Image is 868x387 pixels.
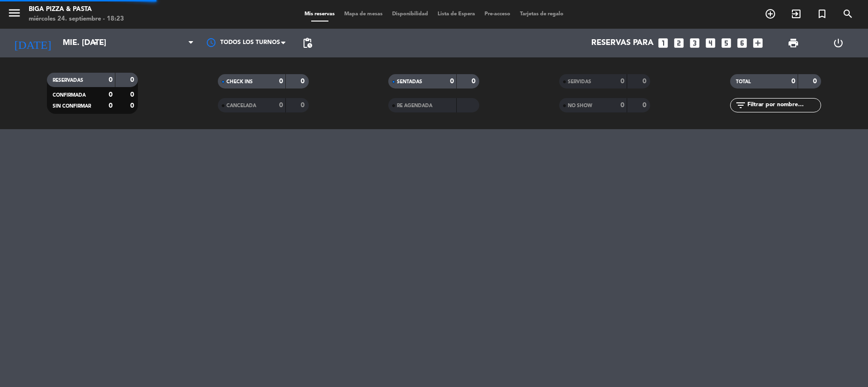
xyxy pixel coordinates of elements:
[816,8,828,20] i: turned_in_not
[752,37,764,49] i: add_box
[109,77,113,83] strong: 0
[643,78,648,85] strong: 0
[397,103,432,108] span: RE AGENDADA
[765,8,776,20] i: add_circle_outline
[788,37,799,49] span: print
[720,37,733,49] i: looks_5
[568,103,592,108] span: NO SHOW
[643,102,648,109] strong: 0
[816,29,861,57] div: LOG OUT
[736,37,748,49] i: looks_6
[300,11,339,17] span: Mis reservas
[397,79,422,84] span: SENTADAS
[130,102,136,109] strong: 0
[673,37,685,49] i: looks_two
[568,79,591,84] span: SERVIDAS
[704,37,717,49] i: looks_4
[130,77,136,83] strong: 0
[591,39,654,48] span: Reservas para
[736,79,751,84] span: TOTAL
[833,37,844,49] i: power_settings_new
[472,78,477,85] strong: 0
[7,33,58,54] i: [DATE]
[130,91,136,98] strong: 0
[746,100,821,111] input: Filtrar por nombre...
[7,6,22,23] button: menu
[29,5,124,14] div: Biga Pizza & Pasta
[53,93,86,98] span: CONFIRMADA
[813,78,819,85] strong: 0
[620,78,624,85] strong: 0
[688,37,701,49] i: looks_3
[657,37,669,49] i: looks_one
[791,78,795,85] strong: 0
[790,8,802,20] i: exit_to_app
[109,102,113,109] strong: 0
[339,11,387,17] span: Mapa de mesas
[433,11,480,17] span: Lista de Espera
[53,104,91,109] span: SIN CONFIRMAR
[301,78,306,85] strong: 0
[387,11,433,17] span: Disponibilidad
[515,11,568,17] span: Tarjetas de regalo
[480,11,515,17] span: Pre-acceso
[89,37,101,49] i: arrow_drop_down
[226,103,256,108] span: CANCELADA
[226,79,253,84] span: CHECK INS
[29,14,124,24] div: miércoles 24. septiembre - 18:23
[450,78,454,85] strong: 0
[53,78,83,83] span: RESERVADAS
[279,102,283,109] strong: 0
[109,91,113,98] strong: 0
[301,102,306,109] strong: 0
[620,102,624,109] strong: 0
[7,6,22,20] i: menu
[302,37,313,49] span: pending_actions
[842,8,854,20] i: search
[279,78,283,85] strong: 0
[735,100,746,111] i: filter_list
